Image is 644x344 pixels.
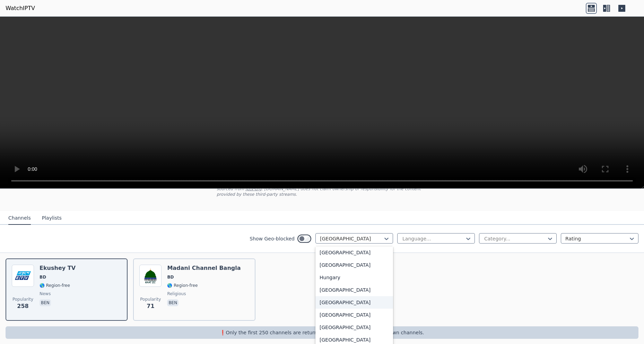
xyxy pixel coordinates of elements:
button: Channels [8,212,31,225]
p: [DOMAIN_NAME] does not host or serve any video content directly. All streams available here are s... [217,180,427,197]
span: religious [167,291,186,297]
img: Madani Channel Bangla [139,265,162,287]
a: WatchIPTV [6,4,35,12]
h6: Madani Channel Bangla [167,265,241,272]
label: Show Geo-blocked [250,235,295,242]
span: Popularity [140,297,161,302]
span: 71 [147,302,154,310]
div: [GEOGRAPHIC_DATA] [315,309,393,321]
div: Hungary [315,271,393,284]
span: 🌎 Region-free [40,283,70,288]
div: [GEOGRAPHIC_DATA] [315,321,393,334]
button: Playlists [42,212,62,225]
div: [GEOGRAPHIC_DATA] [315,246,393,259]
span: 258 [17,302,28,310]
div: [GEOGRAPHIC_DATA] [315,259,393,271]
div: [GEOGRAPHIC_DATA] [315,284,393,296]
p: ben [40,299,51,306]
span: 🌎 Region-free [167,283,198,288]
div: [GEOGRAPHIC_DATA] [315,296,393,309]
span: Popularity [12,297,33,302]
h6: Ekushey TV [40,265,76,272]
span: news [40,291,51,297]
span: BD [167,274,174,280]
img: Ekushey TV [12,265,34,287]
span: BD [40,274,46,280]
p: ❗️Only the first 250 channels are returned, use the filters to narrow down channels. [8,329,636,336]
p: ben [167,299,179,306]
a: iptv-org [245,186,262,191]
